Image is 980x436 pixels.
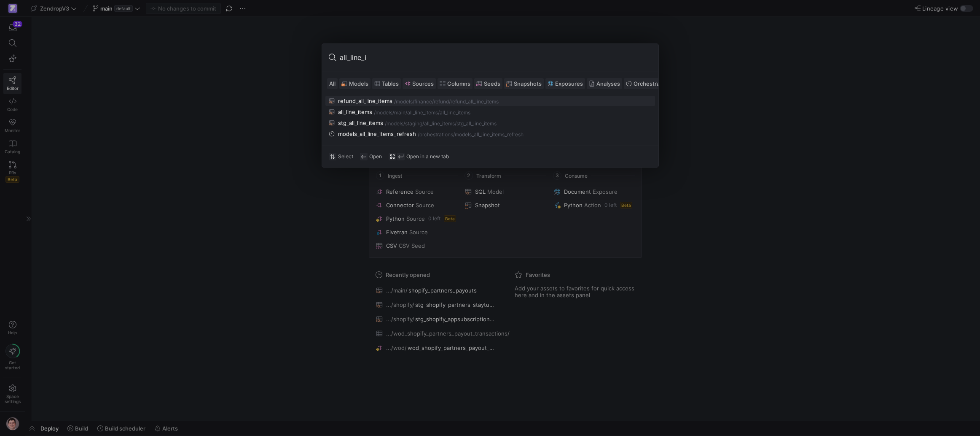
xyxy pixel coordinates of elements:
div: /models/ [385,121,405,127]
div: main/all_line_items [394,110,438,116]
button: Exposures [545,78,585,89]
div: /models_all_line_items_refresh [453,132,524,138]
div: /models/ [394,99,414,105]
span: All [329,80,336,87]
button: Models [339,78,371,89]
span: Exposures [555,80,583,87]
input: Search or run a command [340,51,652,64]
span: Models [349,80,368,87]
div: models_all_line_items_refresh [338,130,416,137]
div: refund_all_line_items [338,97,392,104]
button: Columns [438,78,473,89]
span: Seeds [484,80,500,87]
div: /refund_all_line_items [449,99,499,105]
div: staging/all_line_items [405,121,455,127]
div: stg_all_line_items [338,119,383,126]
div: Open in a new tab [389,153,449,160]
div: Select [329,153,353,160]
span: Snapshots [514,80,542,87]
div: /stg_all_line_items [455,121,497,127]
button: Tables [372,78,401,89]
div: finance/refund [414,99,449,105]
span: Orchestrations [634,80,673,87]
span: Sources [412,80,434,87]
div: all_line_items [338,108,372,115]
span: Columns [447,80,470,87]
div: /models/ [374,110,394,116]
div: Open [360,153,382,160]
button: Orchestrations [624,78,675,89]
button: All [327,78,338,89]
div: /all_line_items [438,110,470,116]
button: Sources [403,78,436,89]
span: Analyses [596,80,620,87]
span: ⌘ [389,153,396,160]
button: Analyses [587,78,622,89]
span: Tables [382,80,399,87]
button: Snapshots [504,78,544,89]
div: /orchestrations [418,132,453,138]
button: Seeds [474,78,502,89]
